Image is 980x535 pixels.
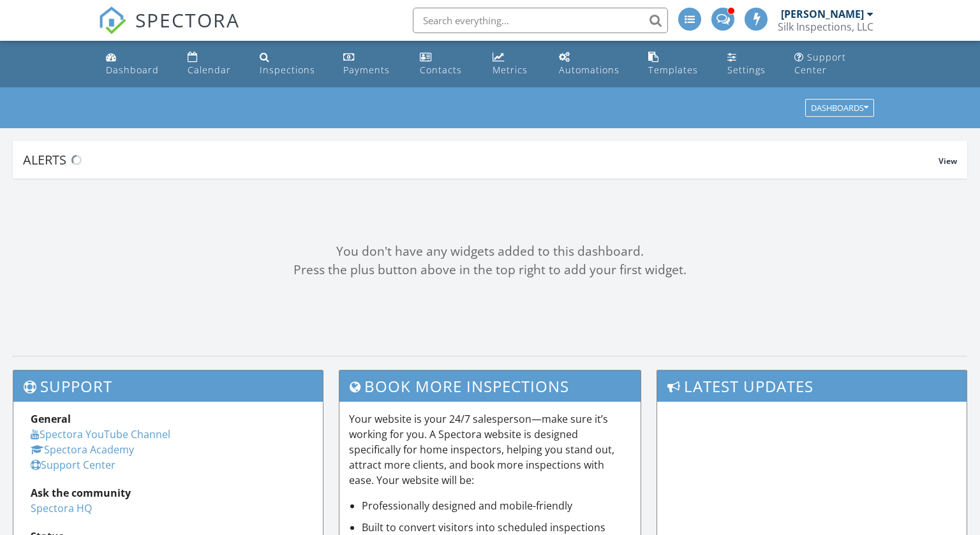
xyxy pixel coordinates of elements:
[781,8,864,20] div: [PERSON_NAME]
[362,520,632,535] li: Built to convert visitors into scheduled inspections
[101,46,172,82] a: Dashboard
[487,46,544,82] a: Metrics
[13,261,967,279] div: Press the plus button above in the top right to add your first widget.
[339,370,641,402] h3: Book More Inspections
[135,6,240,33] span: SPECTORA
[939,156,957,166] span: View
[31,443,134,457] a: Spectora Academy
[343,64,390,76] div: Payments
[31,458,115,472] a: Support Center
[727,64,766,76] div: Settings
[338,46,405,82] a: Payments
[106,64,159,76] div: Dashboard
[413,8,668,33] input: Search everything...
[98,17,240,44] a: SPECTORA
[794,51,846,76] div: Support Center
[554,46,633,82] a: Automations (Advanced)
[657,370,967,402] h3: Latest Updates
[722,46,779,82] a: Settings
[31,427,170,441] a: Spectora YouTube Channel
[182,46,244,82] a: Calendar
[778,20,873,33] div: Silk Inspections, LLC
[98,6,126,34] img: The Best Home Inspection Software - Spectora
[31,485,306,501] div: Ask the community
[13,242,967,261] div: You don't have any widgets added to this dashboard.
[255,46,328,82] a: Inspections
[789,46,880,82] a: Support Center
[362,498,632,513] li: Professionally designed and mobile-friendly
[643,46,712,82] a: Templates
[805,99,874,117] button: Dashboards
[420,64,462,76] div: Contacts
[648,64,698,76] div: Templates
[349,411,632,488] p: Your website is your 24/7 salesperson—make sure it’s working for you. A Spectora website is desig...
[31,501,92,515] a: Spectora HQ
[31,412,71,426] strong: General
[493,64,528,76] div: Metrics
[13,370,323,402] h3: Support
[415,46,477,82] a: Contacts
[559,64,620,76] div: Automations
[811,104,868,113] div: Dashboards
[23,151,939,168] div: Alerts
[260,64,315,76] div: Inspections
[188,64,231,76] div: Calendar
